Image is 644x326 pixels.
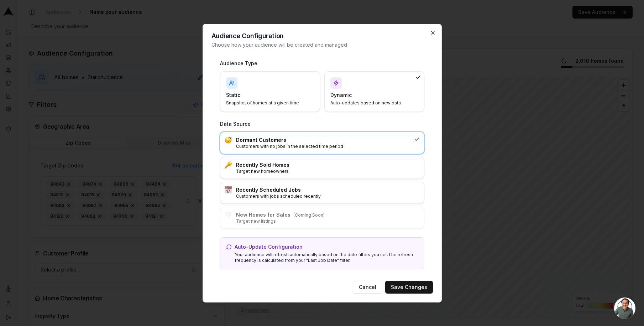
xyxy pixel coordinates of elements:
h3: Audience Type [220,60,424,67]
img: :calendar: [225,186,232,193]
h4: Static [226,92,305,99]
p: Auto-Update Configuration [235,243,303,250]
div: :key:Recently Sold HomesTarget new homeowners [220,157,424,179]
img: :sleeping: [225,136,232,144]
p: Customers with jobs scheduled recently [236,193,420,199]
p: Your audience will refresh automatically based on the date filters you set. The refresh frequency... [235,252,418,263]
h3: Recently Scheduled Jobs [236,186,420,193]
div: :placard:New Homes for Sales(Coming Soon)Target new listings [220,207,424,229]
h3: New Homes for Sales [236,211,420,218]
div: :sleeping:Dormant CustomersCustomers with no jobs in the selected time period [220,132,424,154]
p: Snapshot of homes at a given time [226,100,305,106]
h3: Recently Sold Homes [236,161,420,169]
h4: Dynamic [330,92,410,99]
p: Auto-updates based on new data [330,100,410,106]
p: Target new homeowners [236,169,420,174]
p: Choose how your audience will be created and managed [211,41,433,48]
p: Customers with no jobs in the selected time period [236,144,411,149]
img: :key: [225,161,232,169]
span: (Coming Soon) [293,212,325,218]
p: Target new listings [236,218,420,224]
div: :calendar:Recently Scheduled JobsCustomers with jobs scheduled recently [220,182,424,204]
button: Save Changes [385,281,433,294]
button: Cancel [353,281,382,294]
div: DynamicAuto-updates based on new data [324,71,424,112]
h3: Dormant Customers [236,136,411,144]
h2: Audience Configuration [211,33,433,39]
h3: Data Source [220,120,424,128]
img: :placard: [225,211,232,218]
div: StaticSnapshot of homes at a given time [220,71,320,112]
